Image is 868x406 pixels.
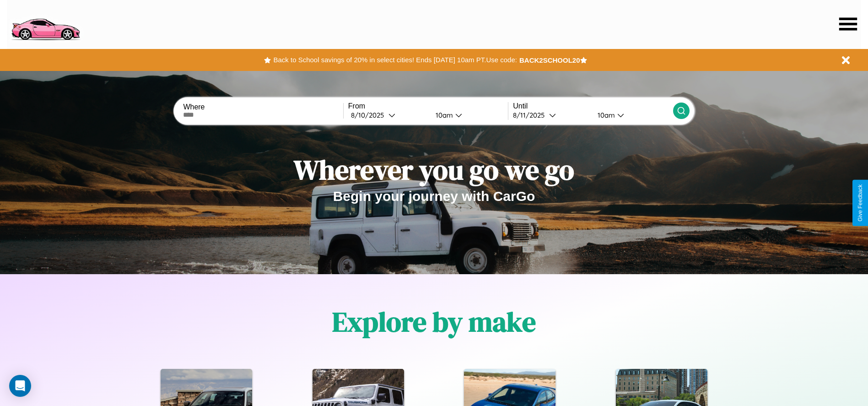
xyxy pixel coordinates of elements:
[7,5,84,43] img: logo
[857,184,863,222] div: Give Feedback
[428,110,508,120] button: 10am
[593,111,617,119] div: 10am
[271,54,519,66] button: Back to School savings of 20% in select cities! Ends [DATE] 10am PT.Use code:
[351,111,388,119] div: 8 / 10 / 2025
[513,102,673,110] label: Until
[519,56,580,64] b: BACK2SCHOOL20
[431,111,455,119] div: 10am
[183,103,343,111] label: Where
[348,102,508,110] label: From
[348,110,428,120] button: 8/10/2025
[332,303,536,341] h1: Explore by make
[590,110,673,120] button: 10am
[9,375,31,397] div: Open Intercom Messenger
[513,111,549,119] div: 8 / 11 / 2025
